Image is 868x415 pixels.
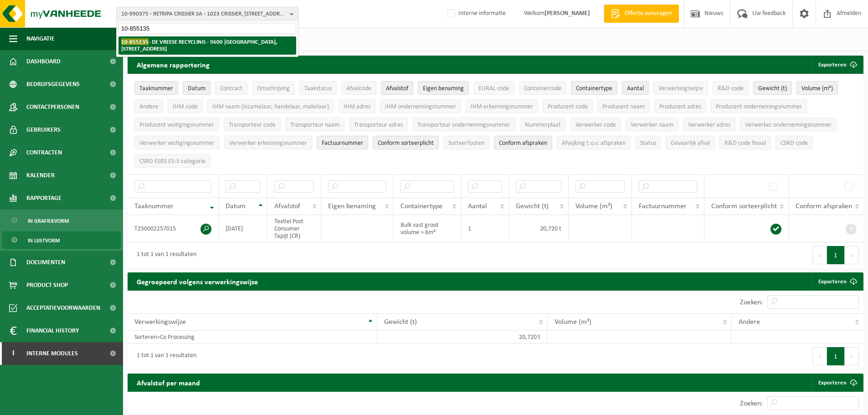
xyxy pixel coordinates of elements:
button: FactuurnummerFactuurnummer: Activate to sort [317,136,368,149]
span: Product Shop [26,274,68,297]
span: Volume (m³) [801,85,833,92]
button: Producent naamProducent naam: Activate to sort [597,99,650,113]
button: Afwijking t.o.v. afsprakenAfwijking t.o.v. afspraken: Activate to sort [557,136,631,149]
span: Verwerker erkenningsnummer [229,140,307,147]
input: Zoeken naar gekoppelde vestigingen [118,23,296,34]
button: Transporteur naamTransporteur naam: Activate to sort [285,118,344,131]
span: I [9,342,17,365]
button: Producent adresProducent adres: Activate to sort [654,99,706,113]
button: TaakstatusTaakstatus: Activate to sort [299,81,337,95]
span: Navigatie [26,27,55,50]
span: Eigen benaming [328,203,376,210]
span: Interne modules [26,342,78,365]
button: Transporteur ondernemingsnummerTransporteur ondernemingsnummer : Activate to sort [412,118,515,131]
button: TaaknummerTaaknummer: Activate to remove sorting [134,81,178,95]
button: AfvalstofAfvalstof: Activate to sort [381,81,413,95]
strong: [PERSON_NAME] [544,10,590,17]
td: 20,720 t [509,215,569,242]
button: IHM codeIHM code: Activate to sort [168,99,203,113]
span: Afvalcode [346,85,371,92]
label: Zoeken: [740,400,763,407]
span: Financial History [26,319,79,342]
button: EURAL codeEURAL code: Activate to sort [473,81,514,95]
span: Offerte aanvragen [622,9,674,18]
span: Aantal [468,203,487,210]
h2: Gegroepeerd volgens verwerkingswijze [128,272,267,290]
span: IHM adres [344,103,370,110]
button: Conform afspraken : Activate to sort [494,136,552,149]
a: In grafiekvorm [2,212,121,229]
span: Datum [188,85,205,92]
span: Transporteur adres [354,122,403,128]
button: ContractContract: Activate to sort [215,81,247,95]
button: Next [845,246,859,264]
span: Containercode [524,85,561,92]
a: Exporteren [811,272,863,291]
button: Producent codeProducent code: Activate to sort [543,99,593,113]
span: Nummerplaat [525,122,561,128]
span: Conform sorteerplicht [378,140,434,147]
td: 20,720 t [377,331,548,343]
td: T250002257015 [128,215,219,242]
span: Kalender [26,164,55,187]
span: Producent code [548,103,588,110]
span: Producent ondernemingsnummer [716,103,802,110]
span: Contracten [26,141,62,164]
a: In lijstvorm [2,231,121,249]
span: Taaknummer [139,85,173,92]
span: Afwijking t.o.v. afspraken [562,140,626,147]
a: Exporteren [811,374,863,392]
button: CSRD ESRS E5-5 categorieCSRD ESRS E5-5 categorie: Activate to sort [134,154,211,168]
button: IHM ondernemingsnummerIHM ondernemingsnummer: Activate to sort [380,99,461,113]
span: Conform sorteerplicht [711,203,777,210]
button: Eigen benamingEigen benaming: Activate to sort [418,81,469,95]
span: Andere [139,103,158,110]
span: Verwerker adres [688,122,730,128]
span: IHM naam (inzamelaar, handelaar, makelaar) [212,103,329,110]
span: Aantal [627,85,644,92]
span: In lijstvorm [28,232,60,249]
span: Afvalstof [274,203,300,210]
button: Previous [812,246,827,264]
span: Factuurnummer [322,140,363,147]
button: SorteerfoutenSorteerfouten: Activate to sort [443,136,489,149]
button: 1 [827,246,845,264]
button: ContainercodeContainercode: Activate to sort [519,81,566,95]
span: In grafiekvorm [28,212,69,230]
a: Offerte aanvragen [604,5,679,23]
button: AndereAndere: Activate to sort [134,99,163,113]
button: Verwerker naamVerwerker naam: Activate to sort [626,118,678,131]
span: Status [640,140,656,147]
button: AfvalcodeAfvalcode: Activate to sort [341,81,376,95]
button: Volume (m³)Volume (m³): Activate to sort [796,81,838,95]
button: VerwerkingswijzeVerwerkingswijze: Activate to sort [653,81,708,95]
button: Gevaarlijk afval : Activate to sort [666,136,715,149]
span: Gevaarlijk afval [671,140,710,147]
button: IHM naam (inzamelaar, handelaar, makelaar)IHM naam (inzamelaar, handelaar, makelaar): Activate to... [207,99,334,113]
button: DatumDatum: Activate to sort [183,81,211,95]
button: Next [845,347,859,365]
td: Textiel Post Consumer Tapijt (CR) [267,215,321,242]
span: Producent adres [659,103,701,110]
span: EURAL code [478,85,509,92]
span: Conform afspraken [499,140,547,147]
button: Producent vestigingsnummerProducent vestigingsnummer: Activate to sort [134,118,219,131]
td: 1 [461,215,509,242]
span: CSRD ESRS E5-5 categorie [139,158,205,165]
button: R&D code finaalR&amp;D code finaal: Activate to sort [719,136,771,149]
span: Gewicht (t) [758,85,787,92]
td: Bulk vast groot volume > 6m³ [394,215,461,242]
button: Verwerker adresVerwerker adres: Activate to sort [683,118,735,131]
h2: Afvalstof per maand [128,374,209,391]
span: Andere [739,318,760,326]
button: IHM erkenningsnummerIHM erkenningsnummer: Activate to sort [466,99,538,113]
button: CSRD codeCSRD code: Activate to sort [776,136,813,149]
span: Transporteur code [229,122,276,128]
button: Conform sorteerplicht : Activate to sort [373,136,439,149]
button: OmschrijvingOmschrijving: Activate to sort [252,81,295,95]
span: Contract [220,85,242,92]
button: IHM adresIHM adres: Activate to sort [339,99,375,113]
span: Bedrijfsgegevens [26,73,80,96]
button: 10-990375 - RETRIPA CRISSIER SA - 1023 CRISSIER, [STREET_ADDRESS] [116,7,298,20]
span: Rapportage [26,187,62,210]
